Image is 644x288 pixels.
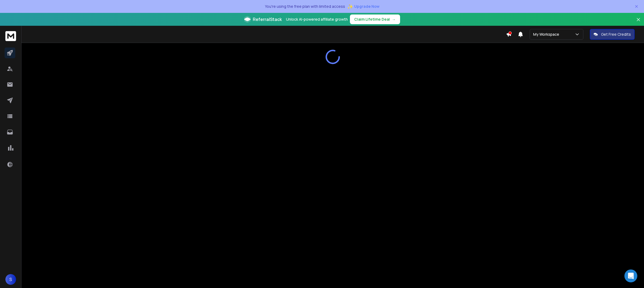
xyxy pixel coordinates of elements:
span: Upgrade Now [354,4,379,9]
span: ✨ [347,3,353,10]
p: My Workspace [533,32,561,37]
span: ReferralStack [253,16,282,23]
p: Unlock AI-powered affiliate growth [286,17,348,22]
p: Get Free Credits [601,32,631,37]
p: You're using the free plan with limited access [265,4,345,9]
button: ✨Upgrade Now [347,1,379,12]
span: → [392,17,396,22]
button: Close banner [635,16,642,29]
div: Open Intercom Messenger [624,269,637,282]
button: Claim Lifetime Deal→ [350,14,400,24]
button: Get Free Credits [590,29,635,40]
button: S [5,274,16,285]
